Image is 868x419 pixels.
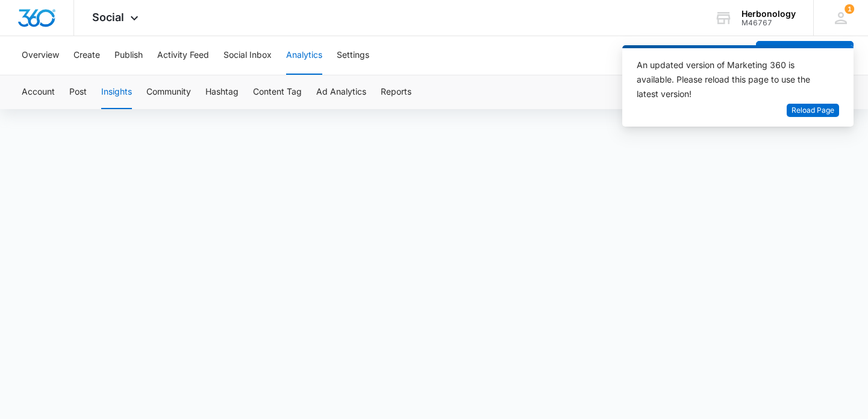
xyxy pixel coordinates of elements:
div: account id [742,19,796,27]
button: Community [146,75,191,109]
button: Create a Post [756,41,854,70]
button: Content Tag [253,75,302,109]
button: Hashtag [205,75,239,109]
button: Reload Page [787,104,839,118]
button: Reports [381,75,411,109]
span: Social [92,11,124,24]
button: Ad Analytics [316,75,366,109]
button: Social Inbox [223,36,272,75]
button: Post [69,75,87,109]
div: account name [742,9,796,19]
div: notifications count [845,4,854,14]
button: Analytics [286,36,322,75]
button: Overview [22,36,59,75]
button: Publish [114,36,143,75]
span: 1 [845,4,854,14]
button: Settings [337,36,369,75]
button: Insights [101,75,132,109]
button: Account [22,75,55,109]
button: Activity Feed [157,36,209,75]
button: Create [73,36,100,75]
div: An updated version of Marketing 360 is available. Please reload this page to use the latest version! [637,58,825,101]
span: Reload Page [792,105,834,116]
